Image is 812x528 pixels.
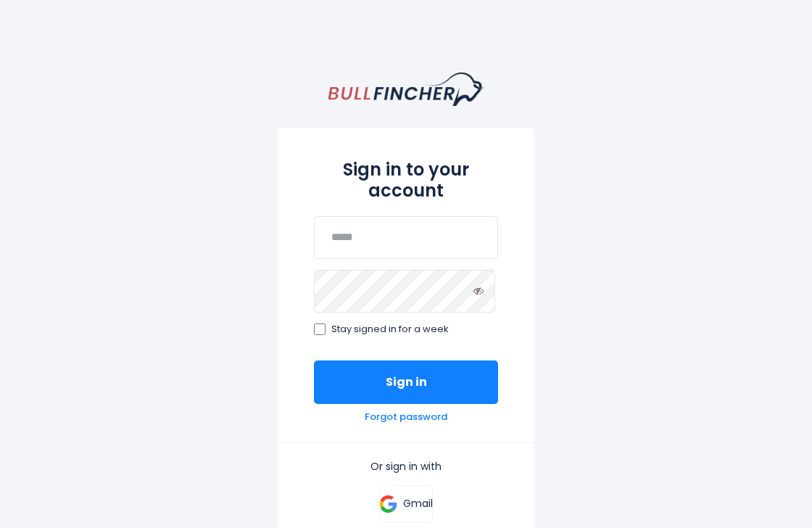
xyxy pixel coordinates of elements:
[328,73,484,106] a: homepage
[314,460,498,473] p: Or sign in with
[403,497,433,510] p: Gmail
[314,360,498,404] button: Sign in
[331,323,449,336] span: Stay signed in for a week
[379,485,434,523] a: Gmail
[314,323,326,335] input: Stay signed in for a week
[365,411,447,424] a: Forgot password
[314,160,498,202] h2: Sign in to your account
